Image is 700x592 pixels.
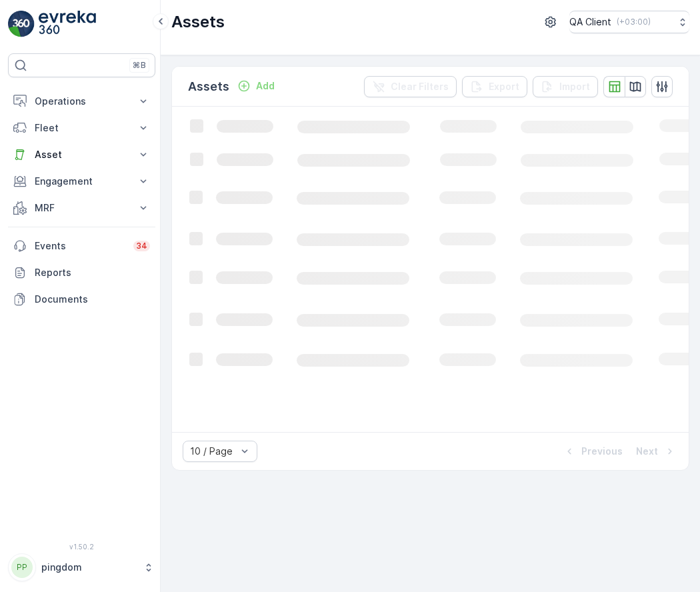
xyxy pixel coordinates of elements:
button: Fleet [8,115,155,141]
p: QA Client [569,15,611,29]
button: Add [232,78,280,94]
p: Import [559,80,590,93]
p: ( +03:00 ) [617,17,651,27]
button: Export [462,76,527,97]
button: Asset [8,141,155,168]
p: Fleet [35,121,129,135]
p: Reports [35,266,150,279]
img: logo [8,11,35,37]
p: Export [489,80,519,93]
button: Operations [8,88,155,115]
button: Clear Filters [364,76,457,97]
div: PP [11,557,33,578]
a: Events34 [8,233,155,259]
button: MRF [8,195,155,221]
p: MRF [35,201,129,215]
p: Asset [35,148,129,161]
p: pingdom [41,561,137,574]
p: Operations [35,95,129,108]
button: Previous [561,443,624,459]
a: Documents [8,286,155,313]
img: logo_light-DOdMpM7g.png [39,11,96,37]
p: Assets [171,11,225,33]
p: Next [636,445,658,458]
p: Clear Filters [391,80,449,93]
button: Next [635,443,678,459]
a: Reports [8,259,155,286]
button: PPpingdom [8,553,155,581]
button: Engagement [8,168,155,195]
span: v 1.50.2 [8,543,155,551]
p: Documents [35,293,150,306]
p: Events [35,239,125,253]
p: Engagement [35,175,129,188]
button: Import [533,76,598,97]
p: 34 [136,241,147,251]
button: QA Client(+03:00) [569,11,689,33]
p: Assets [188,77,229,96]
p: Previous [581,445,623,458]
p: Add [256,79,275,93]
p: ⌘B [133,60,146,71]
